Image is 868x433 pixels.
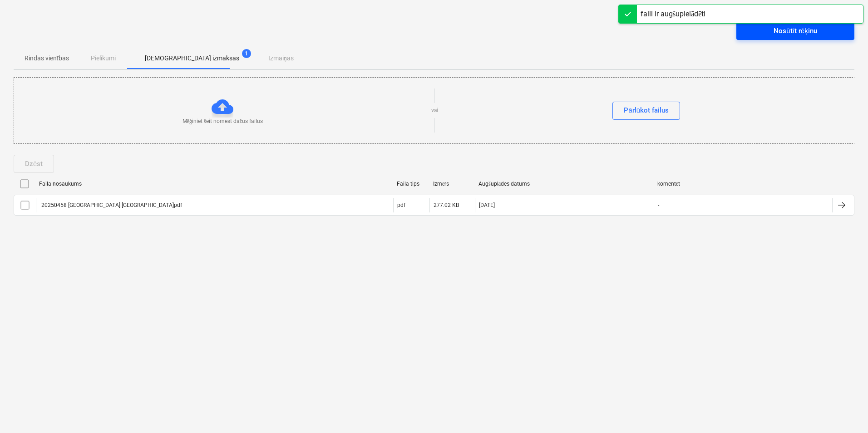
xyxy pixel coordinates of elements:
p: Mēģiniet šeit nomest dažus failus [182,118,263,125]
p: Rindas vienības [25,54,69,63]
div: 20250458 [GEOGRAPHIC_DATA] [GEOGRAPHIC_DATA]pdf [40,202,182,208]
button: Pārlūkot failus [612,102,680,120]
div: Faila tips [397,181,426,187]
div: 277.02 KB [434,202,459,208]
div: Izmērs [433,181,471,187]
div: - [658,202,659,208]
div: Mēģiniet šeit nomest dažus failusvaiPārlūkot failus [14,77,855,144]
div: Augšuplādes datums [478,181,650,187]
p: vai [431,107,438,114]
button: Nosūtīt rēķinu [736,22,854,40]
p: [DEMOGRAPHIC_DATA] izmaksas [145,54,239,63]
div: Faila nosaukums [39,181,390,187]
span: 1 [242,49,251,58]
div: faili ir augšupielādēti [641,9,705,20]
div: komentēt [657,181,829,187]
div: Pārlūkot failus [624,104,669,116]
div: Nosūtīt rēķinu [774,25,817,37]
div: [DATE] [479,202,495,208]
div: pdf [397,202,405,208]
